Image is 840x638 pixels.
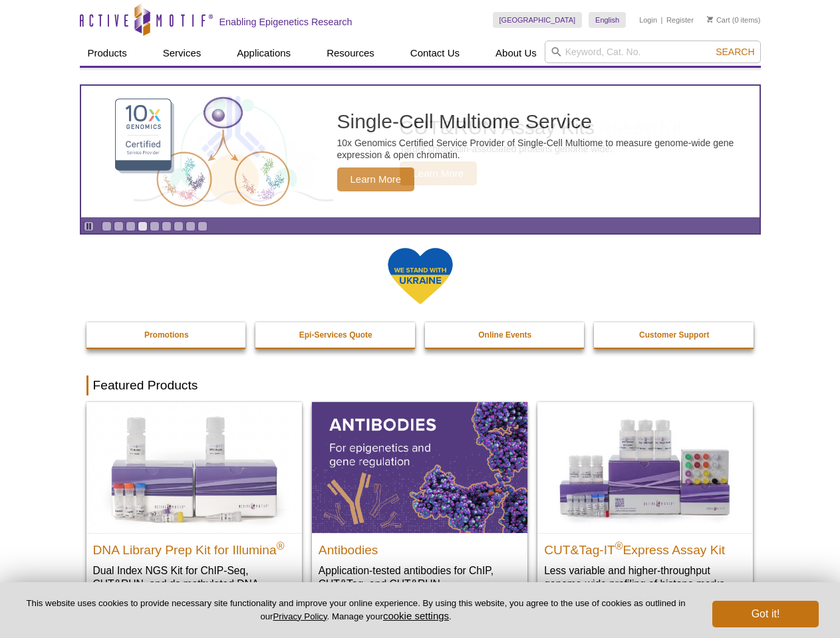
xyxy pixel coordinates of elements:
[86,322,247,348] a: Promotions
[219,16,352,28] h2: Enabling Epigenetics Research
[387,247,454,306] img: We Stand With Ukraine
[537,402,753,532] img: CUT&Tag-IT® Express Assay Kit
[84,221,94,231] a: Toggle autoplay
[544,564,746,591] p: Less variable and higher-throughput genome-wide profiling of histone marks​.
[712,46,758,58] button: Search
[639,15,657,25] a: Login
[639,330,709,340] strong: Customer Support
[174,221,184,231] a: Go to slide 7
[114,221,124,231] a: Go to slide 2
[186,221,196,231] a: Go to slide 8
[93,564,295,604] p: Dual Index NGS Kit for ChIP-Seq, CUT&RUN, and ds methylated DNA assays.
[80,41,135,66] a: Products
[312,402,527,603] a: All Antibodies Antibodies Application-tested antibodies for ChIP, CUT&Tag, and CUT&RUN.
[545,41,761,63] input: Keyword, Cat. No.
[86,402,302,617] a: DNA Library Prep Kit for Illumina DNA Library Prep Kit for Illumina® Dual Index NGS Kit for ChIP-...
[425,322,586,348] a: Online Events
[707,15,730,25] a: Cart
[277,540,285,551] sup: ®
[299,330,372,340] strong: Epi-Services Quote
[716,47,754,57] span: Search
[144,330,189,340] strong: Promotions
[544,537,746,557] h2: CUT&Tag-IT Express Assay Kit
[255,322,416,348] a: Epi-Services Quote
[126,221,136,231] a: Go to slide 3
[81,86,760,217] article: CUT&RUN Assay Kits
[21,597,690,623] p: This website uses cookies to provide necessary site functionality and improve your online experie...
[81,86,760,217] a: CUT&RUN Assay Kits CUT&RUN Assay Kits Target chromatin-associated proteins genome wide. Learn More
[273,611,327,621] a: Privacy Policy
[150,221,160,231] a: Go to slide 5
[400,161,478,185] span: Learn More
[615,540,623,551] sup: ®
[707,12,761,28] li: (0 items)
[319,537,521,557] h2: Antibodies
[488,41,545,66] a: About Us
[86,402,302,532] img: DNA Library Prep Kit for Illumina
[93,537,295,557] h2: DNA Library Prep Kit for Illumina
[666,15,694,25] a: Register
[707,16,713,23] img: Your Cart
[493,12,583,28] a: [GEOGRAPHIC_DATA]
[594,322,755,348] a: Customer Support
[537,402,753,603] a: CUT&Tag-IT® Express Assay Kit CUT&Tag-IT®Express Assay Kit Less variable and higher-throughput ge...
[402,41,468,66] a: Contact Us
[229,41,299,66] a: Applications
[400,143,613,155] p: Target chromatin-associated proteins genome wide.
[155,41,210,66] a: Services
[138,221,148,231] a: Go to slide 4
[319,41,382,66] a: Resources
[162,221,172,231] a: Go to slide 6
[589,12,626,28] a: English
[712,601,819,627] button: Got it!
[478,330,531,340] strong: Online Events
[102,221,112,231] a: Go to slide 1
[400,118,613,138] h2: CUT&RUN Assay Kits
[312,402,527,532] img: All Antibodies
[383,610,449,621] button: cookie settings
[198,221,208,231] a: Go to slide 9
[134,91,333,213] img: CUT&RUN Assay Kits
[661,12,663,28] li: |
[319,564,521,591] p: Application-tested antibodies for ChIP, CUT&Tag, and CUT&RUN.
[86,375,754,395] h2: Featured Products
